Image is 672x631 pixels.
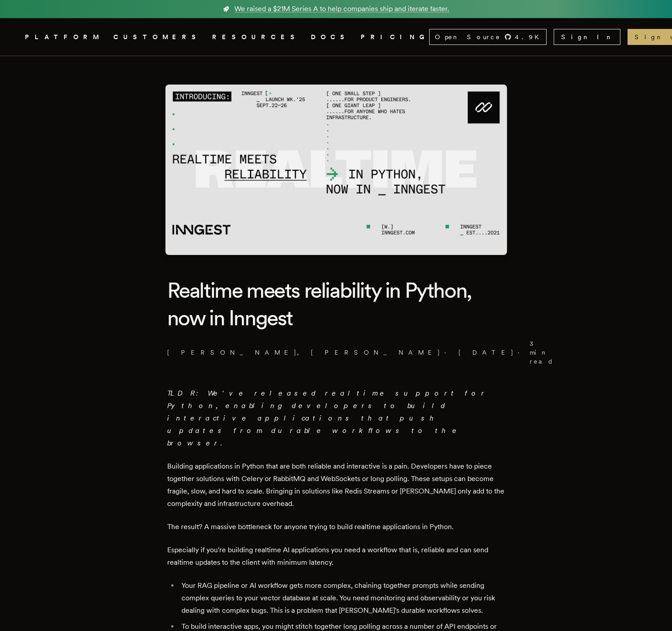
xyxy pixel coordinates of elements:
[167,521,505,533] p: The result? A massive bottleneck for anyone trying to build realtime applications in Python.
[167,544,505,569] p: Especially if you're building realtime AI applications you need a workflow that is, reliable and ...
[113,32,201,43] a: CUSTOMERS
[167,339,505,366] p: [PERSON_NAME] , · ·
[456,348,514,357] span: [DATE]
[515,32,544,41] span: 4.9 K
[179,579,505,617] li: Your RAG pipeline or AI workflow gets more complex, chaining together prompts while sending compl...
[167,460,505,510] p: Building applications in Python that are both reliable and interactive is a pain. Developers have...
[554,29,620,45] a: Sign In
[167,389,488,447] em: TLDR: We've released realtime support for Python, enabling developers to build interactive applic...
[167,276,505,332] h1: Realtime meets reliability in Python, now in Inngest
[435,32,501,41] span: Open Source
[361,32,429,43] a: PRICING
[234,4,449,14] span: We raised a $21M Series A to help companies ship and iterate faster.
[530,339,554,366] span: 3 min read
[212,32,300,43] button: RESOURCES
[311,32,350,43] a: DOCS
[25,32,103,43] button: PLATFORM
[165,85,507,255] img: Featured image for Realtime meets reliability in Python, now in Inngest blog post
[311,348,441,357] a: [PERSON_NAME]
